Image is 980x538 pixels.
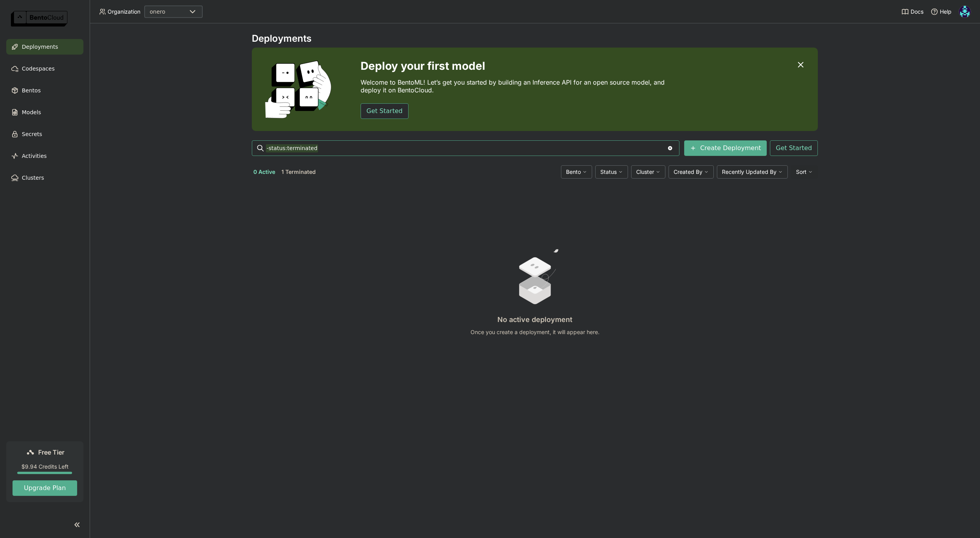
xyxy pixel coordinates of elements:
span: Cluster [636,168,654,175]
a: Docs [901,8,923,16]
p: Once you create a deployment, it will appear here. [471,329,600,336]
h3: Deploy your first model [361,60,669,72]
button: Get Started [770,140,818,156]
div: Recently Updated By [717,165,788,179]
div: Deployments [252,33,818,44]
img: cover onboarding [258,60,342,119]
button: 1 Terminated [280,167,317,177]
span: Free Tier [38,448,64,456]
button: Create Deployment [684,140,767,156]
button: Upgrade Plan [12,480,77,496]
svg: Clear value [667,145,673,151]
div: Sort [791,165,818,179]
div: Cluster [631,165,665,179]
img: logo [11,11,67,27]
span: Organization [108,8,140,15]
span: Activities [22,151,47,161]
span: Models [22,108,41,117]
span: Created By [674,168,702,175]
input: Search [266,142,667,154]
span: Docs [911,8,923,15]
p: Welcome to BentoML! Let’s get you started by building an Inference API for an open source model, ... [361,78,669,94]
span: Bento [566,168,581,175]
span: Deployments [22,42,58,51]
a: Free Tier$9.94 Credits LeftUpgrade Plan [6,441,83,502]
a: Secrets [6,126,83,142]
div: Status [595,165,628,179]
div: Help [930,8,952,16]
span: Codespaces [22,64,55,73]
input: Selected onero. [166,8,167,16]
img: Darko Petrovic [959,6,971,18]
img: no results [506,247,564,306]
span: Clusters [22,173,44,182]
span: Bentos [22,86,41,95]
h3: No active deployment [497,315,572,324]
a: Codespaces [6,61,83,76]
span: Secrets [22,129,42,139]
button: Get Started [361,103,409,119]
span: Sort [796,168,807,175]
button: 0 Active [252,167,277,177]
span: Status [600,168,617,175]
a: Deployments [6,39,83,55]
div: Created By [669,165,714,179]
a: Bentos [6,83,83,98]
a: Models [6,104,83,120]
span: Recently Updated By [722,168,777,175]
span: Help [940,8,952,15]
a: Clusters [6,170,83,186]
div: Bento [561,165,592,179]
div: onero [150,8,165,16]
a: Activities [6,148,83,164]
div: $9.94 Credits Left [12,463,77,470]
